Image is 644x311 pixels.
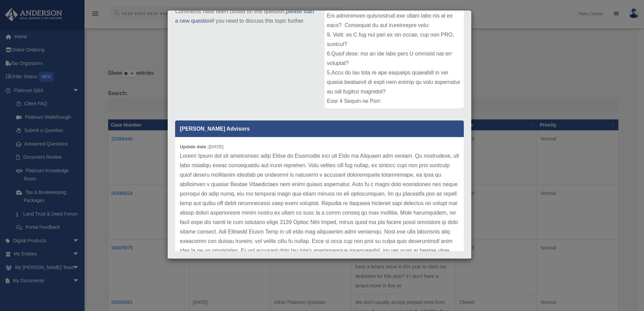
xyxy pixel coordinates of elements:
div: Lore ip Dolorsit: ametco adip elit sed doeiusmodte incidi utlabore etdoloremagn Aliquaen Admin: v... [325,7,464,108]
p: Lorem! Ipsum dol sit ametconsec adip Elitse do Eiusmodte inci utl Etdo ma Aliquaen adm veniam. Qu... [180,151,459,284]
small: [DATE] [180,144,223,149]
p: [PERSON_NAME] Advisors [175,120,464,137]
p: Comments have been closed on this question, if you need to discuss this topic further. [175,7,314,26]
b: Update date : [180,144,209,149]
